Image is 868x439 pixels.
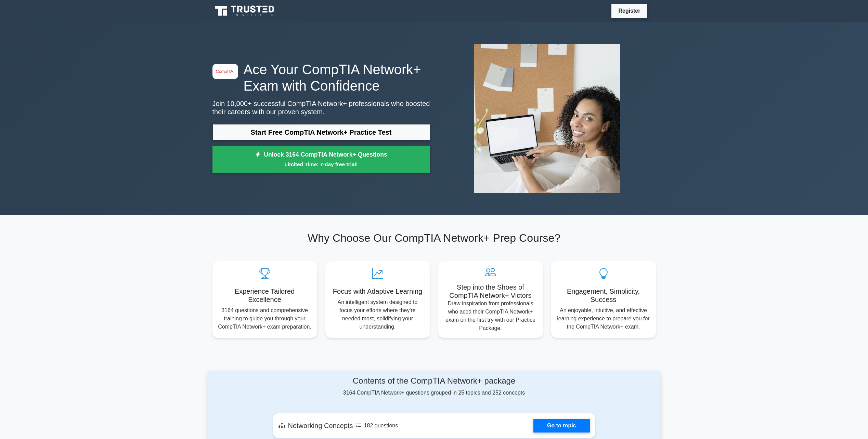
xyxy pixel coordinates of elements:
h5: Experience Tailored Excellence [218,287,312,304]
h1: Ace Your CompTIA Network+ Exam with Confidence [212,61,430,94]
div: 3164 CompTIA Network+ questions grouped in 25 topics and 252 concepts [273,376,595,397]
a: Unlock 3164 CompTIA Network+ QuestionsLimited Time: 7-day free trial! [212,146,430,173]
h5: Focus with Adaptive Learning [331,287,425,295]
a: Go to topic [533,419,590,433]
p: An enjoyable, intuitive, and effective learning experience to prepare you for the CompTIA Network... [557,306,650,331]
h4: Contents of the CompTIA Network+ package [273,376,595,386]
p: Join 10,000+ successful CompTIA Network+ professionals who boosted their careers with our proven ... [212,99,430,116]
h2: Why Choose Our CompTIA Network+ Prep Course? [212,231,656,244]
h5: Step into the Shoes of CompTIA Network+ Victors [444,283,537,300]
a: Start Free CompTIA Network+ Practice Test [212,124,430,141]
small: Limited Time: 7-day free trial! [221,160,422,168]
h5: Engagement, Simplicity, Success [557,287,650,304]
p: Draw inspiration from professionals who aced their CompTIA Network+ exam on the first try with ou... [444,300,537,332]
p: An intelligent system designed to focus your efforts where they're needed most, solidifying your ... [331,298,425,331]
a: Register [614,6,644,15]
p: 3164 questions and comprehensive training to guide you through your CompTIA Network+ exam prepara... [218,306,312,331]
